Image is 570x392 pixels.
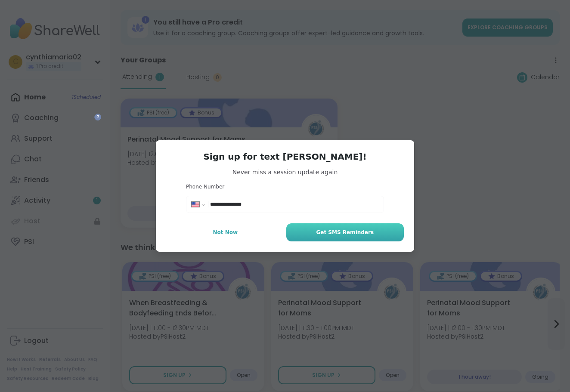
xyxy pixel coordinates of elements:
[166,223,285,241] button: Not Now
[166,168,404,176] span: Never miss a session update again
[166,151,404,163] h3: Sign up for text [PERSON_NAME]!
[192,202,199,207] img: United States
[286,223,404,241] button: Get SMS Reminders
[186,183,384,191] h3: Phone Number
[94,114,101,120] iframe: Spotlight
[213,228,238,236] span: Not Now
[316,228,374,236] span: Get SMS Reminders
